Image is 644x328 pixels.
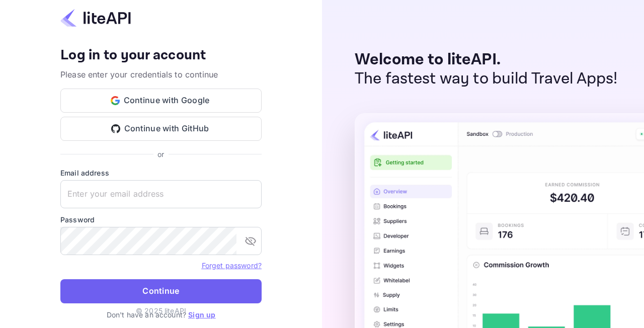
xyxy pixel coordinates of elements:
label: Email address [60,168,262,178]
button: Continue with Google [60,89,262,113]
img: liteapi [60,8,131,28]
h4: Log in to your account [60,47,262,64]
button: Continue [60,279,262,303]
a: Sign up [188,310,215,319]
p: Welcome to liteAPI. [355,50,618,69]
p: Don't have an account? [60,309,262,320]
p: The fastest way to build Travel Apps! [355,69,618,89]
button: toggle password visibility [240,231,261,251]
a: Forget password? [202,260,262,270]
p: Please enter your credentials to continue [60,68,262,80]
button: Continue with GitHub [60,117,262,141]
p: or [157,149,164,159]
input: Enter your email address [60,180,262,208]
label: Password [60,214,262,225]
p: © 2025 liteAPI [136,305,186,316]
a: Forget password? [202,261,262,270]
